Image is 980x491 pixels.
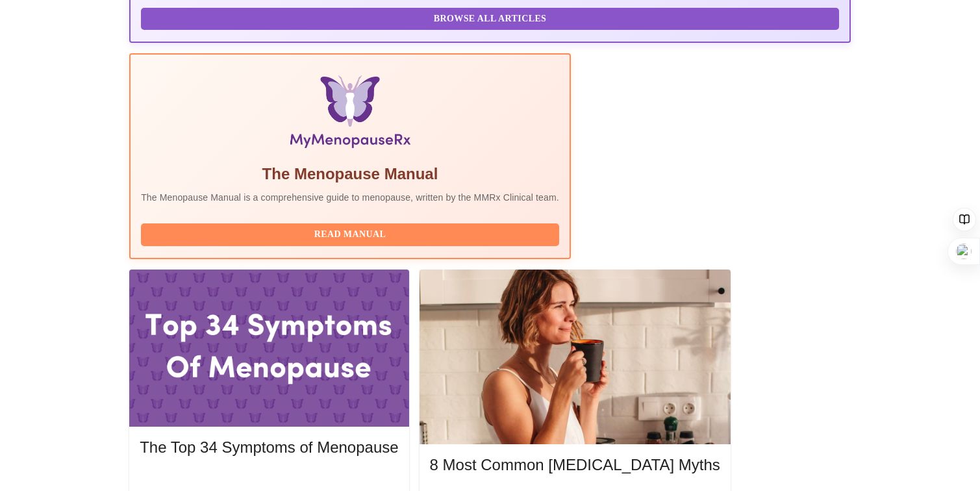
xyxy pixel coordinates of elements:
h5: The Menopause Manual [141,164,559,184]
span: Read Manual [154,227,546,243]
p: The Menopause Manual is a comprehensive guide to menopause, written by the MMRx Clinical team. [141,191,559,204]
span: Browse All Articles [154,11,826,27]
img: Menopause Manual [207,75,492,153]
a: Read Manual [141,228,562,239]
button: Browse All Articles [141,8,839,31]
a: Read More [140,474,401,485]
h5: The Top 34 Symptoms of Menopause [140,437,398,458]
h5: 8 Most Common [MEDICAL_DATA] Myths [430,455,720,475]
button: Read Manual [141,223,559,246]
span: Read More [153,473,385,489]
a: Browse All Articles [141,12,842,23]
